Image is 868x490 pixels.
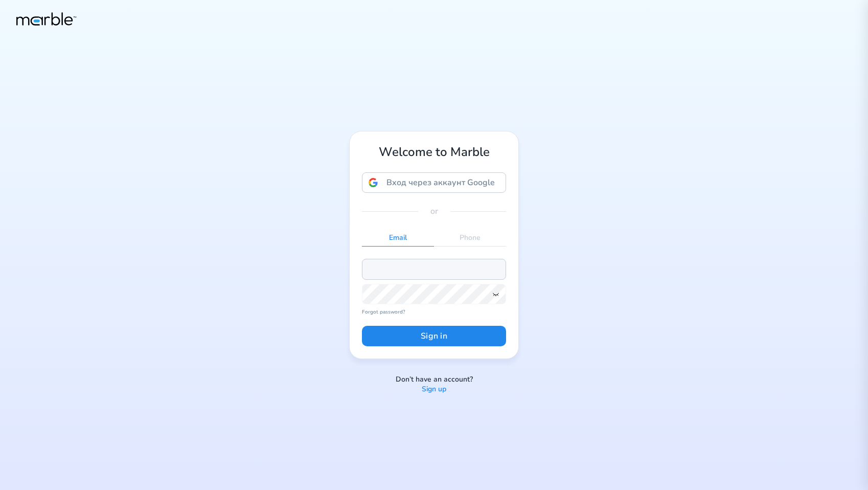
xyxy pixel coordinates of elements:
p: or [430,205,438,217]
div: Вход через аккаунт Google [362,172,506,193]
input: Account email [362,259,506,279]
a: Forgot password? [362,308,506,316]
p: Email [362,230,434,246]
p: Don’t have an account? [396,375,473,385]
a: Sign up [422,385,446,394]
h1: Welcome to Marble [362,144,506,160]
p: Phone [434,230,506,246]
button: Sign in [362,326,506,346]
span: Вход через аккаунт Google [382,177,499,188]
